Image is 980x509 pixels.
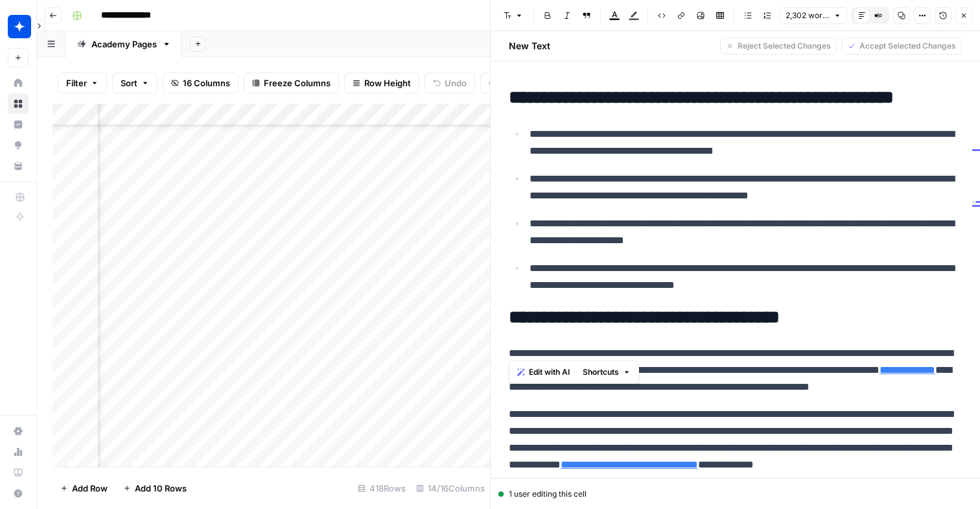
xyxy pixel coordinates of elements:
span: Freeze Columns [264,77,331,89]
button: 16 Columns [163,73,239,93]
button: Add Row [52,478,115,499]
a: Academy Pages [66,31,182,57]
button: Reject Selected Changes [720,38,837,54]
div: 418 Rows [353,478,411,499]
div: 14/16 Columns [411,478,490,499]
a: Home [8,73,29,93]
div: Academy Pages [91,38,157,51]
button: Edit with AI [512,364,575,381]
a: Settings [8,421,29,442]
img: Wiz Logo [8,15,31,38]
a: Insights [8,114,29,135]
a: Browse [8,93,29,114]
span: Shortcuts [583,366,619,378]
span: Edit with AI [529,366,570,378]
a: Learning Hub [8,462,29,483]
button: 2,302 words [780,7,847,24]
button: Workspace: Wiz [8,10,29,43]
span: Sort [121,77,137,89]
div: 1 user editing this cell [498,488,972,500]
span: Undo [445,77,467,89]
a: Opportunities [8,135,29,156]
button: Sort [112,73,157,93]
a: Your Data [8,156,29,176]
button: Accept Selected Changes [842,38,962,54]
span: Add 10 Rows [135,482,187,495]
button: Filter [58,73,107,93]
button: Shortcuts [577,364,636,381]
span: Reject Selected Changes [738,40,831,52]
span: 16 Columns [183,77,230,89]
span: Accept Selected Changes [859,40,956,52]
span: Row Height [364,77,411,89]
a: Usage [8,442,29,462]
button: Row Height [344,73,419,93]
button: Help + Support [8,483,29,504]
button: Undo [425,73,475,93]
span: Add Row [72,482,108,495]
button: Add 10 Rows [115,478,194,499]
span: 2,302 words [786,10,830,21]
span: Filter [66,77,87,89]
button: Freeze Columns [244,73,339,93]
h2: New Text [509,40,550,53]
